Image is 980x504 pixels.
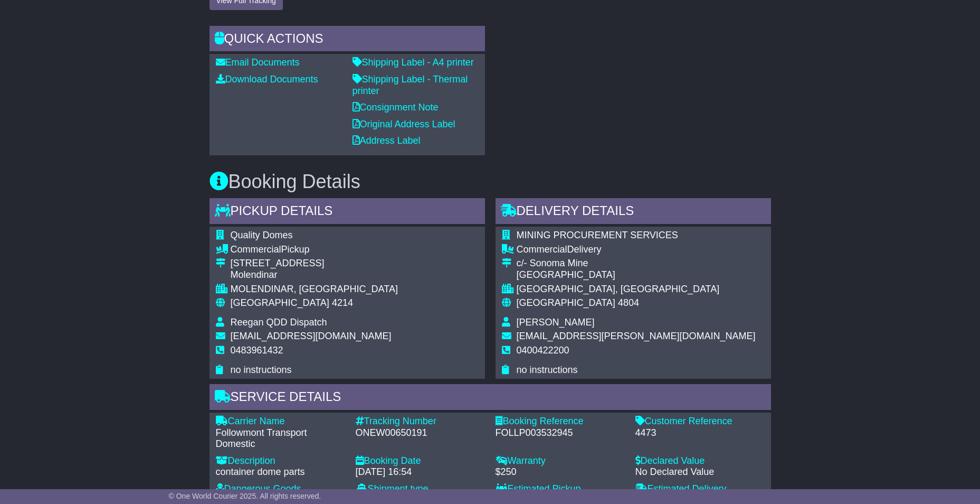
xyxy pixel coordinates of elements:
[231,345,283,356] span: 0483961432
[231,331,392,341] span: [EMAIL_ADDRESS][DOMAIN_NAME]
[210,171,771,192] h3: Booking Details
[169,492,321,500] span: © One World Courier 2025. All rights reserved.
[517,297,615,308] span: [GEOGRAPHIC_DATA]
[496,455,625,467] div: Warranty
[496,483,625,495] div: Estimated Pickup
[517,258,756,269] div: c/- Sonoma Mine
[517,244,756,256] div: Delivery
[231,284,398,295] div: MOLENDINAR, [GEOGRAPHIC_DATA]
[216,427,345,450] div: Followmont Transport Domestic
[356,455,485,467] div: Booking Date
[635,427,765,439] div: 4473
[353,57,474,68] a: Shipping Label - A4 printer
[216,416,345,427] div: Carrier Name
[635,455,765,467] div: Declared Value
[353,102,439,113] a: Consignment Note
[210,26,485,54] div: Quick Actions
[332,297,353,308] span: 4214
[517,230,678,240] span: MINING PROCUREMENT SERVICES
[517,345,569,356] span: 0400422200
[517,317,595,328] span: [PERSON_NAME]
[216,466,345,478] div: container dome parts
[210,198,485,227] div: Pickup Details
[356,416,485,427] div: Tracking Number
[496,427,625,439] div: FOLLP003532945
[231,230,293,240] span: Quality Domes
[517,365,578,375] span: no instructions
[210,384,771,413] div: Service Details
[496,416,625,427] div: Booking Reference
[496,466,625,478] div: $250
[216,57,300,68] a: Email Documents
[231,269,398,281] div: Molendinar
[517,284,756,295] div: [GEOGRAPHIC_DATA], [GEOGRAPHIC_DATA]
[231,244,398,256] div: Pickup
[356,466,485,478] div: [DATE] 16:54
[231,365,292,375] span: no instructions
[231,258,398,269] div: [STREET_ADDRESS]
[618,297,639,308] span: 4804
[231,317,327,328] span: Reegan QDD Dispatch
[216,455,345,467] div: Description
[353,119,455,129] a: Original Address Label
[635,466,765,478] div: No Declared Value
[496,198,771,227] div: Delivery Details
[231,244,281,255] span: Commercial
[517,331,756,341] span: [EMAIL_ADDRESS][PERSON_NAME][DOMAIN_NAME]
[231,297,329,308] span: [GEOGRAPHIC_DATA]
[356,483,485,495] div: Shipment type
[216,74,318,85] a: Download Documents
[635,416,765,427] div: Customer Reference
[353,74,468,96] a: Shipping Label - Thermal printer
[635,483,765,495] div: Estimated Delivery
[353,135,421,146] a: Address Label
[517,244,567,255] span: Commercial
[517,269,756,281] div: [GEOGRAPHIC_DATA]
[356,427,485,439] div: ONEW00650191
[216,483,345,495] div: Dangerous Goods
